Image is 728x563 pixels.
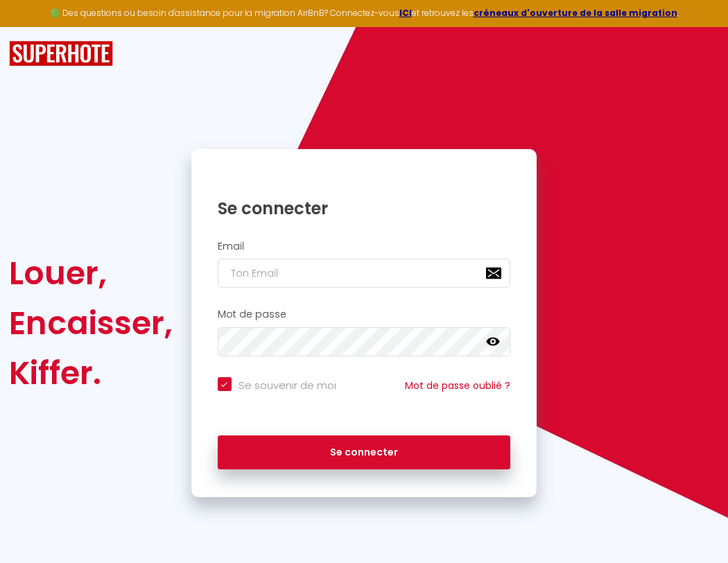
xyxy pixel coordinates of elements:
[405,379,510,392] a: Mot de passe oublié ?
[218,435,511,470] button: Se connecter
[9,298,173,348] div: Encaisser,
[474,7,677,19] a: créneaux d'ouverture de la salle migration
[9,248,173,298] div: Louer,
[399,7,412,19] a: ICI
[218,198,511,219] h1: Se connecter
[218,309,511,320] h2: Mot de passe
[218,259,511,288] input: Ton Email
[9,41,113,67] img: SuperHote logo
[218,241,511,252] h2: Email
[9,348,173,398] div: Kiffer.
